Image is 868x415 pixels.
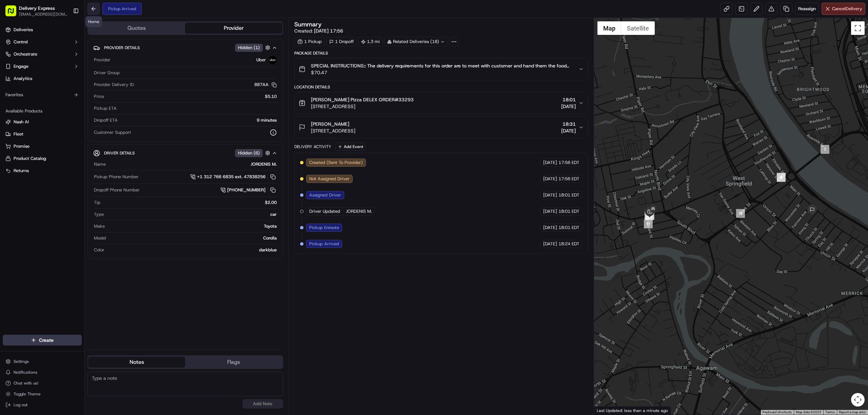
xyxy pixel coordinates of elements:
img: 1736555255976-a54dd68f-1ca7-489b-9aae-adbdc363a1c4 [14,106,19,111]
span: Driver Updated [309,208,340,214]
span: [DATE] 17:56 [314,28,343,34]
span: [DATE] [543,241,557,247]
span: Dropoff ETA [94,117,118,123]
div: Home [85,16,102,27]
button: [EMAIL_ADDRESS][DOMAIN_NAME] [19,12,67,17]
button: Toggle Theme [3,389,82,399]
span: Pylon [67,168,82,173]
span: • [56,105,59,111]
button: Flags [185,357,282,368]
span: [PERSON_NAME] [21,105,55,111]
div: 7 [821,145,829,154]
span: [DATE] [561,103,576,110]
span: Created: [294,27,343,34]
a: Fleet [5,131,79,137]
span: [DATE] [543,225,557,231]
p: Welcome 👋 [7,27,123,38]
span: Create [39,337,54,344]
button: Quotes [88,23,185,34]
span: JORDENIS M. [346,208,372,214]
span: [PHONE_NUMBER] [227,187,265,193]
span: [DATE] [60,124,74,129]
div: Available Products [3,106,82,117]
a: 📗Knowledge Base [4,149,55,161]
span: Tip [94,200,100,206]
button: See all [105,87,123,95]
img: Joseph V. [7,117,18,128]
button: Engage [3,61,82,72]
button: SPECIAL INSTRUCTIONS:: The delivery requirements for this order are to meet with customer and han... [295,58,588,80]
button: Start new chat [115,67,123,75]
span: Hidden ( 6 ) [238,150,260,156]
div: Last Updated: less than a minute ago [594,406,671,415]
img: Google [596,406,618,415]
span: 18:01 [561,96,576,103]
span: Provider [94,57,111,63]
div: Past conversations [7,88,45,94]
span: Driver Group [94,70,120,76]
div: 📗 [7,152,12,158]
button: Add Event [335,143,366,151]
div: Related Deliveries (18) [384,37,448,46]
div: 14 [646,211,654,220]
span: Fleet [14,131,23,137]
div: Toyota [107,223,277,229]
span: [STREET_ADDRESS] [311,103,414,110]
a: Powered byPylon [48,168,82,173]
span: 18:01 EDT [558,225,579,231]
button: CancelDelivery [822,3,865,15]
button: Notes [88,357,185,368]
button: Delivery Express [19,5,55,12]
span: Pickup ETA [94,105,117,111]
button: Provider [185,23,282,34]
button: Provider DetailsHidden (1) [93,42,277,53]
button: Product Catalog [3,153,82,164]
button: Hidden (6) [235,149,272,157]
span: Make [94,223,105,229]
span: Not Assigned Driver [309,176,350,182]
button: Toggle fullscreen view [851,21,865,35]
span: 17:56 EDT [558,160,579,166]
div: 9 [777,173,786,182]
span: Chat with us! [14,380,38,386]
span: Deliveries [14,27,33,33]
span: [DATE] [561,127,576,134]
img: 1738778727109-b901c2ba-d612-49f7-a14d-d897ce62d23f [14,65,26,77]
span: Pickup Enroute [309,225,339,231]
img: 1736555255976-a54dd68f-1ca7-489b-9aae-adbdc363a1c4 [7,65,19,77]
button: [PERSON_NAME] Pizza DELEX ORDER#33293[STREET_ADDRESS]18:01[DATE] [295,92,588,114]
span: $70.47 [311,69,573,76]
button: Nash AI [3,117,82,127]
button: Log out [3,400,82,410]
span: Orchestrate [14,51,37,57]
img: 1736555255976-a54dd68f-1ca7-489b-9aae-adbdc363a1c4 [14,124,19,129]
a: [PHONE_NUMBER] [220,186,277,194]
button: [PERSON_NAME][STREET_ADDRESS]18:31[DATE] [295,117,588,138]
h3: Summary [294,21,322,27]
div: 9 minutes [120,117,277,123]
span: Provider Details [104,45,140,50]
span: Driver Details [104,150,135,156]
span: Type [94,211,104,217]
div: We're available if you need us! [31,72,93,77]
span: Assigned Driver [309,192,341,198]
span: Customer Support [94,129,131,136]
span: +1 312 766 6835 ext. 47838256 [197,174,265,180]
button: Hidden (1) [235,43,272,52]
div: 11 [644,220,653,228]
span: [STREET_ADDRESS] [311,127,355,134]
div: Package Details [294,50,588,56]
span: 17:56 EDT [558,176,579,182]
span: Provider Delivery ID [94,82,134,88]
span: Pickup Phone Number [94,174,139,180]
a: Product Catalog [5,155,79,162]
div: 💻 [57,152,63,158]
button: Returns [3,165,82,176]
button: Map camera controls [851,393,865,407]
a: Promise [5,143,79,149]
span: Toggle Theme [14,391,41,397]
button: Keyboard shortcuts [763,410,792,415]
span: Settings [14,359,29,364]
